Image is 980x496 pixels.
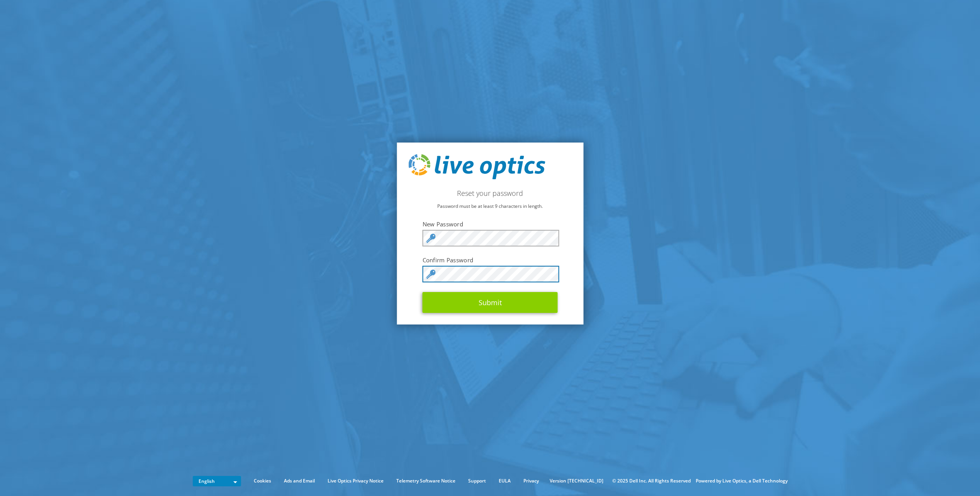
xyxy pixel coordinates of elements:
a: Live Optics Privacy Notice [322,477,389,485]
a: Privacy [518,477,545,485]
button: Submit [423,292,558,313]
label: Confirm Password [423,256,558,264]
li: Version [TECHNICAL_ID] [546,477,607,485]
a: Support [462,477,492,485]
p: Password must be at least 9 characters in length. [408,202,572,211]
li: © 2025 Dell Inc. All Rights Reserved [608,477,695,485]
a: Ads and Email [278,477,321,485]
label: New Password [423,220,558,228]
a: Cookies [248,477,277,485]
img: live_optics_svg.svg [408,154,545,180]
a: Telemetry Software Notice [391,477,461,485]
h2: Reset your password [408,189,572,197]
li: Powered by Live Optics, a Dell Technology [696,477,788,485]
a: EULA [493,477,516,485]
